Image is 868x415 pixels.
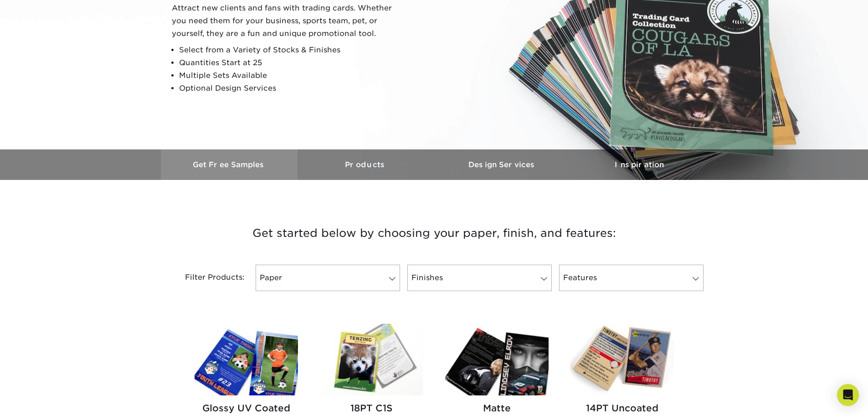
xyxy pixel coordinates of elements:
[195,403,298,414] h2: Glossy UV Coated
[320,403,423,414] h2: 18PT C1S
[298,160,434,169] h3: Products
[195,324,298,395] img: Glossy UV Coated Trading Cards
[837,384,859,406] div: Open Intercom Messenger
[179,82,400,95] li: Optional Design Services
[161,149,298,180] a: Get Free Samples
[168,213,701,254] h3: Get started below by choosing your paper, finish, and features:
[571,160,708,169] h3: Inspiration
[256,265,400,291] a: Paper
[571,149,708,180] a: Inspiration
[161,160,298,169] h3: Get Free Samples
[179,44,400,56] li: Select from a Variety of Stocks & Finishes
[434,160,571,169] h3: Design Services
[445,403,549,414] h2: Matte
[434,149,571,180] a: Design Services
[179,69,400,82] li: Multiple Sets Available
[320,324,423,395] img: 18PT C1S Trading Cards
[161,265,252,291] div: Filter Products:
[445,324,549,395] img: Matte Trading Cards
[570,403,674,414] h2: 14PT Uncoated
[172,2,400,40] p: Attract new clients and fans with trading cards. Whether you need them for your business, sports ...
[407,265,552,291] a: Finishes
[298,149,434,180] a: Products
[570,324,674,395] img: 14PT Uncoated Trading Cards
[179,56,400,69] li: Quantities Start at 25
[559,265,704,291] a: Features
